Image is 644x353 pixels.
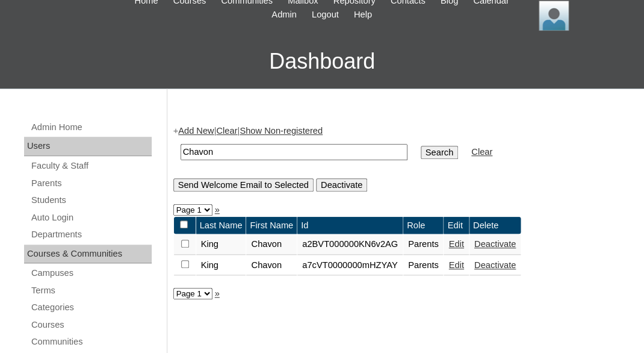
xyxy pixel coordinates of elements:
[316,178,367,192] input: Deactivate
[246,234,297,255] td: Chavon
[297,234,403,255] td: a2BVT000000KN6v2AG
[474,239,516,249] a: Deactivate
[474,260,516,270] a: Deactivate
[421,146,458,159] input: Search
[30,120,152,135] a: Admin Home
[354,8,372,22] span: Help
[173,178,314,192] input: Send Welcome Email to Selected
[30,334,152,349] a: Communities
[30,176,152,191] a: Parents
[30,283,152,298] a: Terms
[196,234,246,255] td: King
[469,217,521,234] td: Delete
[403,255,444,276] td: Parents
[448,260,463,270] a: Edit
[215,289,220,298] a: »
[216,126,237,136] a: Clear
[24,137,152,156] div: Users
[539,1,569,31] img: Thomas Lambert
[178,126,214,136] a: Add New
[444,217,468,234] td: Edit
[348,8,378,22] a: Help
[471,147,492,157] a: Clear
[271,8,297,22] span: Admin
[246,255,297,276] td: Chavon
[30,210,152,225] a: Auto Login
[265,8,303,22] a: Admin
[312,8,339,22] span: Logout
[30,193,152,208] a: Students
[246,217,297,234] td: First Name
[30,266,152,281] a: Campuses
[30,317,152,333] a: Courses
[30,227,152,242] a: Departments
[6,34,638,89] h3: Dashboard
[403,217,444,234] td: Role
[173,125,633,192] div: + | |
[240,126,323,136] a: Show Non-registered
[297,255,403,276] td: a7cVT0000000mHZYAY
[30,300,152,315] a: Categories
[448,239,463,249] a: Edit
[403,234,444,255] td: Parents
[30,158,152,173] a: Faculty & Staff
[181,144,407,160] input: Search
[196,255,246,276] td: King
[306,8,345,22] a: Logout
[297,217,403,234] td: Id
[215,205,220,214] a: »
[24,245,152,264] div: Courses & Communities
[196,217,246,234] td: Last Name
